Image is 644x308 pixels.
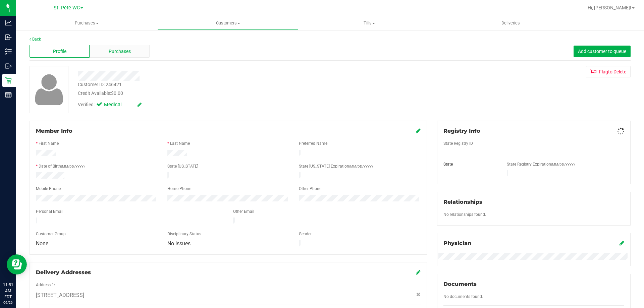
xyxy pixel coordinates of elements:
span: Hi, [PERSON_NAME]! [588,5,631,10]
span: Medical [104,101,131,109]
label: No relationships found. [443,211,486,218]
inline-svg: Inventory [5,48,12,55]
inline-svg: Outbound [5,63,12,69]
inline-svg: Analytics [5,19,12,26]
inline-svg: Reports [5,91,12,98]
label: Customer Group [36,231,66,237]
inline-svg: Inbound [5,34,12,41]
span: Purchases [109,48,131,55]
span: Customers [158,20,298,26]
span: Profile [53,48,66,55]
span: $0.00 [111,90,123,96]
span: Tills [299,20,439,26]
label: Disciplinary Status [167,231,201,237]
span: Registry Info [443,128,480,134]
label: State [US_STATE] [167,163,198,169]
label: Other Phone [299,186,321,192]
button: Add customer to queue [574,46,631,57]
a: Back [30,37,41,42]
div: Customer ID: 246421 [78,81,122,88]
img: user-icon.png [32,72,67,107]
p: 11:51 AM EDT [3,282,13,300]
span: Physician [443,240,471,246]
a: Tills [299,16,440,30]
span: Add customer to queue [578,49,626,54]
span: None [36,240,48,247]
span: (MM/DD/YYYY) [61,165,85,168]
span: Purchases [16,20,157,26]
label: Date of Birth [39,163,85,169]
a: Customers [157,16,299,30]
span: St. Pete WC [54,5,80,11]
p: 09/26 [3,300,13,305]
label: Address 1: [36,282,55,288]
span: Deliveries [492,20,529,26]
a: Deliveries [440,16,581,30]
span: Relationships [443,199,482,205]
div: State [438,161,502,167]
label: Personal Email [36,208,63,214]
button: Flagto Delete [586,66,631,77]
label: Other Email [233,208,254,214]
span: (MM/DD/YYYY) [551,163,575,166]
label: State Registry Expiration [507,161,575,167]
span: No Issues [167,240,191,247]
label: Last Name [170,140,190,146]
inline-svg: Retail [5,77,12,84]
label: State Registry ID [443,140,473,146]
label: Gender [299,231,312,237]
span: (MM/DD/YYYY) [349,165,373,168]
label: First Name [39,140,59,146]
a: Purchases [16,16,157,30]
span: Documents [443,281,477,287]
label: Preferred Name [299,140,327,146]
label: Home Phone [167,186,191,192]
div: Verified: [78,101,142,109]
span: [STREET_ADDRESS] [36,291,84,299]
div: Credit Available: [78,90,373,97]
label: State [US_STATE] Expiration [299,163,373,169]
iframe: Resource center [7,254,27,274]
span: No documents found. [443,294,483,299]
span: Delivery Addresses [36,269,91,275]
span: Member Info [36,128,72,134]
label: Mobile Phone [36,186,61,192]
